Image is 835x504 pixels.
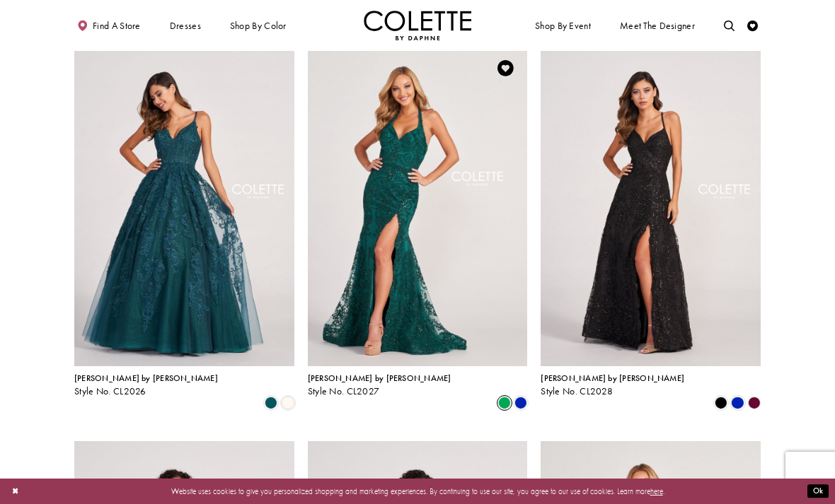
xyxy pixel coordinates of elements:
[74,47,294,366] a: Visit Colette by Daphne Style No. CL2026 Page
[167,11,204,40] span: Dresses
[514,397,527,409] i: Royal Blue
[541,373,684,384] span: [PERSON_NAME] by [PERSON_NAME]
[498,397,511,409] i: Emerald
[230,20,287,31] span: Shop by color
[77,484,758,498] p: Website uses cookies to give you personalized shopping and marketing experiences. By continuing t...
[807,485,829,498] button: Submit Dialog
[532,11,593,40] span: Shop By Event
[170,20,201,31] span: Dresses
[535,20,591,31] span: Shop By Event
[617,11,698,40] a: Meet the designer
[308,373,451,384] span: [PERSON_NAME] by [PERSON_NAME]
[265,397,277,409] i: Spruce
[6,482,24,501] button: Close Dialog
[308,47,528,366] a: Visit Colette by Daphne Style No. CL2027 Page
[282,397,294,409] i: Diamond White
[227,11,289,40] span: Shop by color
[308,374,451,397] div: Colette by Daphne Style No. CL2027
[541,374,684,397] div: Colette by Daphne Style No. CL2028
[715,397,727,409] i: Black
[74,385,146,397] span: Style No. CL2026
[74,374,218,397] div: Colette by Daphne Style No. CL2026
[541,47,761,366] a: Visit Colette by Daphne Style No. CL2028 Page
[74,373,218,384] span: [PERSON_NAME] by [PERSON_NAME]
[364,11,471,40] a: Visit Home Page
[364,11,471,40] img: Colette by Daphne
[731,397,744,409] i: Royal Blue
[748,397,761,409] i: Cabernet
[74,11,143,40] a: Find a store
[650,486,663,496] a: here
[308,385,380,397] span: Style No. CL2027
[620,20,695,31] span: Meet the designer
[721,11,737,40] a: Toggle search
[541,385,613,397] span: Style No. CL2028
[93,20,141,31] span: Find a store
[495,57,517,79] a: Add to Wishlist
[744,11,761,40] a: Check Wishlist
